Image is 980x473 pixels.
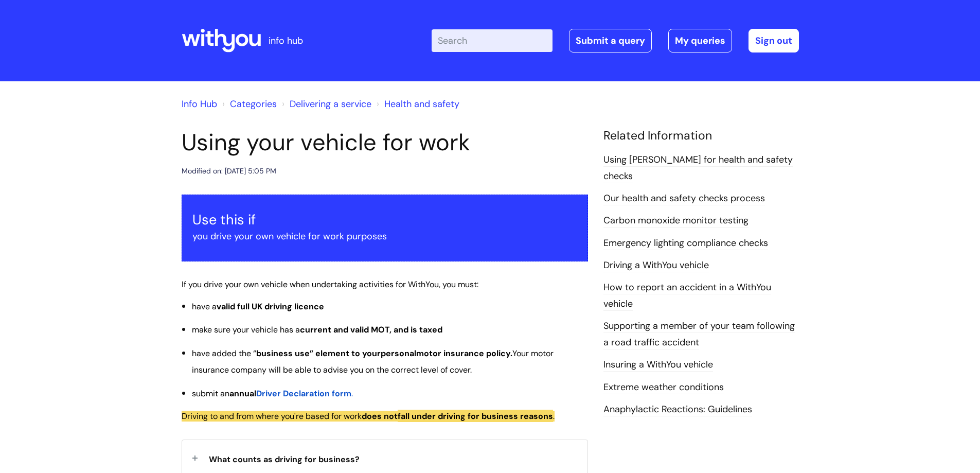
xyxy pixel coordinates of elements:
[182,411,362,422] span: Driving to and from where you're based for work
[220,96,277,112] li: Solution home
[230,98,277,110] a: Categories
[432,29,553,52] input: Search
[416,348,512,359] span: motor insurance policy.
[192,324,300,335] span: make sure your vehicle has a
[256,348,381,359] span: business use” element to your
[603,192,765,205] a: Our health and safety checks process
[269,32,303,49] p: info hub
[603,237,768,250] a: Emergency lighting compliance checks
[603,214,749,227] a: Carbon monoxide monitor testing
[553,411,555,422] span: .
[603,381,724,394] a: Extreme weather conditions
[192,348,256,359] span: have added the “
[603,281,771,311] a: How to report an accident in a WithYou vehicle
[432,29,799,52] div: | -
[182,165,276,178] div: Modified on: [DATE] 5:05 PM
[182,98,217,110] a: Info Hub
[351,388,353,399] span: .
[217,301,324,312] span: valid full UK driving licence
[229,388,256,399] span: annual
[290,98,371,110] a: Delivering a service
[182,129,588,156] h1: Using your vehicle for work
[209,454,360,465] span: What counts as driving for business?
[192,388,229,399] span: submit an
[192,301,217,312] span: have a
[603,129,799,143] h4: Related Information
[279,96,371,112] li: Delivering a service
[256,387,353,399] a: Driver Declaration form.
[398,411,553,422] span: fall under driving for business reasons
[569,29,652,52] a: Submit a query
[192,228,577,244] p: you drive your own vehicle for work purposes
[374,96,459,112] li: Health and safety
[362,411,398,422] span: does not
[603,403,752,416] a: Anaphylactic Reactions: Guidelines
[256,388,351,399] span: Driver Declaration form
[603,153,793,183] a: Using [PERSON_NAME] for health and safety checks
[749,29,799,52] a: Sign out
[603,259,709,272] a: Driving a WithYou vehicle
[384,98,459,110] a: Health and safety
[603,358,713,372] a: Insuring a WithYou vehicle
[668,29,732,52] a: My queries
[300,324,442,335] span: current and valid MOT, and is taxed
[192,212,577,228] h3: Use this if
[603,320,795,349] a: Supporting a member of your team following a road traffic accident
[381,348,416,359] span: personal
[182,279,478,290] span: If you drive your own vehicle when undertaking activities for WithYou, you must:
